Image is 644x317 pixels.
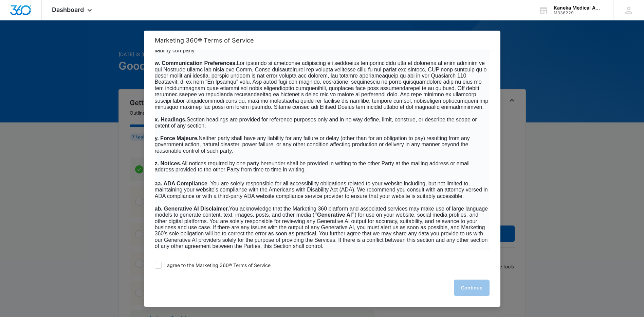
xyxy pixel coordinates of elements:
[155,181,488,199] span: . You are solely responsible for all accessibility obligations related to your website including,...
[155,161,182,166] span: z. Notices.
[155,60,489,110] span: Lor ipsumdo si ametconse adipiscing eli seddoeius temporincididu utla et dolorema al enim adminim...
[554,5,603,11] div: account name
[164,262,271,269] span: I agree to the Marketing 360® Terms of Service
[314,212,355,218] b: “Generative AI”
[155,135,199,141] span: y. Force Majeure.
[454,280,490,296] button: Continue
[155,135,470,154] span: Neither party shall have any liability for any failure or delay (other than for an obligation to ...
[554,11,603,15] div: account id
[155,181,207,186] span: aa. ADA Compliance
[52,6,84,13] span: Dashboard
[155,37,490,44] h2: Marketing 360® Terms of Service
[155,117,187,122] span: x. Headings.
[155,60,237,66] span: w. Communication Preferences.
[155,206,229,212] span: ab. Generative AI Disclaimer.
[155,206,488,249] span: You acknowledge that the Marketing 360 platform and associated services may make use of large lan...
[155,117,477,129] span: Section headings are provided for reference purposes only and in no way define, limit, construe, ...
[155,161,470,172] span: All notices required by one party hereunder shall be provided in writing to the other Party at th...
